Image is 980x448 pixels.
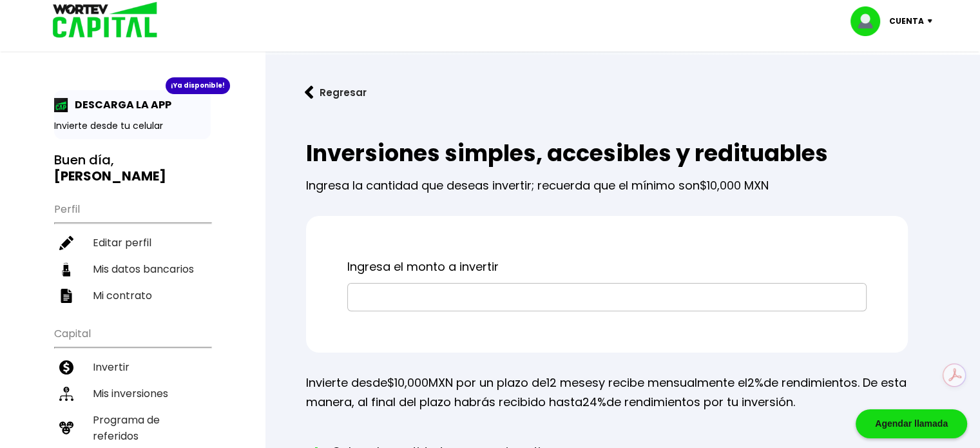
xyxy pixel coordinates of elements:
img: recomiendanos-icon.9b8e9327.svg [59,421,73,435]
img: datos-icon.10cf9172.svg [59,262,73,277]
p: Invierte desde tu celular [54,119,211,133]
p: Invierte desde MXN por un plazo de y recibe mensualmente el de rendimientos. De esta manera, al f... [306,373,908,412]
span: 2% [747,375,764,391]
p: DESCARGA LA APP [68,97,171,113]
img: invertir-icon.b3b967d7.svg [59,360,73,375]
div: Agendar llamada [856,409,967,438]
a: Mi contrato [54,282,211,309]
img: app-icon [54,98,68,112]
ul: Perfil [54,195,211,309]
button: Regresar [285,75,386,110]
h3: Buen día, [54,152,211,184]
a: Invertir [54,354,211,380]
p: Ingresa el monto a invertir [347,257,867,277]
b: [PERSON_NAME] [54,167,166,185]
div: ¡Ya disponible! [166,77,230,94]
img: flecha izquierda [305,86,314,99]
img: editar-icon.952d3147.svg [59,236,73,250]
span: 12 meses [546,375,599,391]
img: contrato-icon.f2db500c.svg [59,289,73,303]
img: icon-down [924,19,941,23]
span: 24% [582,394,606,410]
span: $10,000 MXN [700,177,769,193]
p: Cuenta [889,12,924,31]
p: Ingresa la cantidad que deseas invertir; recuerda que el mínimo son [306,166,908,195]
span: $10,000 [387,375,428,391]
a: flecha izquierdaRegresar [285,75,959,110]
a: Editar perfil [54,229,211,256]
img: inversiones-icon.6695dc30.svg [59,387,73,401]
a: Mis datos bancarios [54,256,211,282]
img: profile-image [850,6,889,36]
a: Mis inversiones [54,380,211,407]
h2: Inversiones simples, accesibles y redituables [306,141,908,166]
